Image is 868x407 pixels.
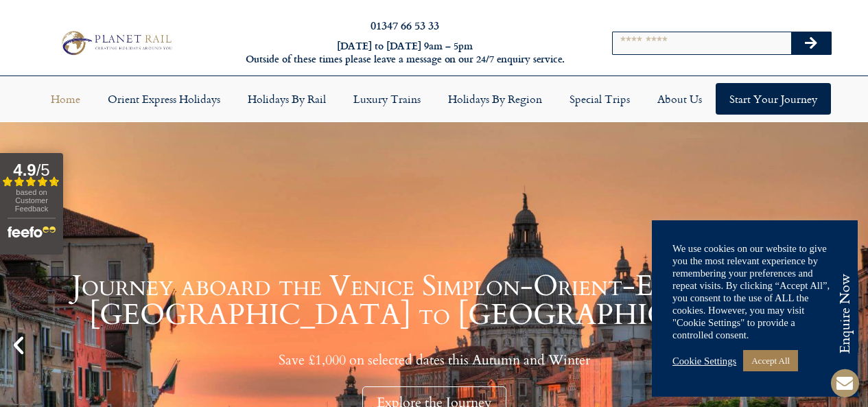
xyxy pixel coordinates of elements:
[340,83,434,115] a: Luxury Trains
[37,83,94,115] a: Home
[34,351,834,369] p: Save £1,000 on selected dates this Autumn and Winter
[556,83,644,115] a: Special Trips
[716,83,831,115] a: Start your Journey
[743,350,798,371] a: Accept All
[371,17,439,33] a: 01347 66 53 33
[644,83,716,115] a: About Us
[34,272,834,329] h1: Journey aboard the Venice Simplon-Orient-Express from [GEOGRAPHIC_DATA] to [GEOGRAPHIC_DATA]
[57,28,175,57] img: Planet Rail Train Holidays Logo
[791,32,831,54] button: Search
[234,83,340,115] a: Holidays by Rail
[235,40,575,65] h6: [DATE] to [DATE] 9am – 5pm Outside of these times please leave a message on our 24/7 enquiry serv...
[94,83,234,115] a: Orient Express Holidays
[7,83,861,115] nav: Menu
[434,83,556,115] a: Holidays by Region
[672,355,736,367] a: Cookie Settings
[672,242,837,341] div: We use cookies on our website to give you the most relevant experience by remembering your prefer...
[7,334,30,357] div: Previous slide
